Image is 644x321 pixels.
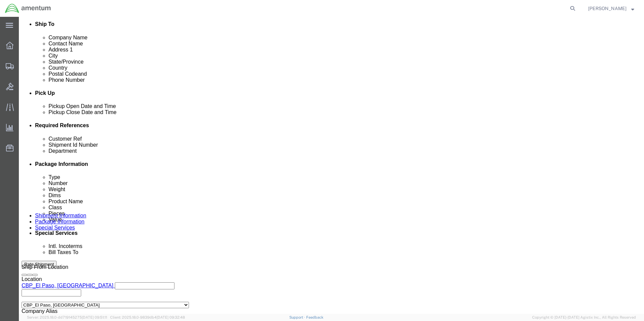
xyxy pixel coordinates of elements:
a: Support [289,315,306,319]
button: [PERSON_NAME] [588,4,635,12]
iframe: FS Legacy Container [19,17,644,314]
span: Copyright © [DATE]-[DATE] Agistix Inc., All Rights Reserved [532,315,636,320]
img: logo [5,3,51,13]
span: Client: 2025.18.0-9839db4 [110,315,185,319]
span: [DATE] 09:32:48 [157,315,185,319]
span: [DATE] 09:51:11 [82,315,107,319]
span: Miguel Castro [588,5,626,12]
a: Feedback [306,315,323,319]
span: Server: 2025.18.0-dd719145275 [27,315,107,319]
